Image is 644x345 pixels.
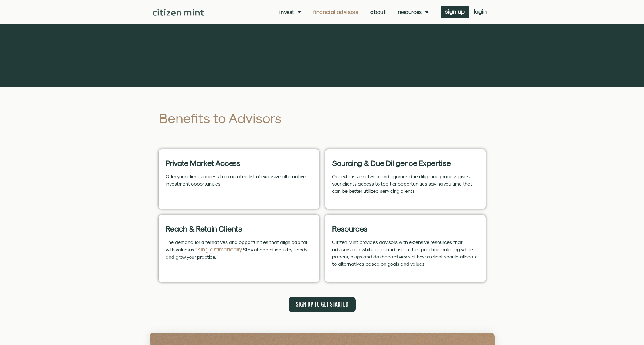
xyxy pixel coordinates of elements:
p: Citizen Mint provides advisors with extensive resources that advisors can white label and use in ... [332,238,479,268]
h2: Private Market Access [166,159,312,167]
a: login [469,6,491,18]
h2: Reach & Retain Clients [166,225,312,232]
p: Our extensive network and rigorous due diligence process gives your clients access to top tier op... [332,173,479,195]
a: rising dramatically. [194,246,243,253]
h2: Benefits to Advisors [159,111,347,125]
img: Citizen Mint [153,9,204,16]
p: Offer your clients access to a curated list of exclusive alternative investment opportunities [166,173,312,187]
a: Resources [398,9,428,15]
h2: Resources [332,225,479,232]
p: The demand for alternatives and opportunities that align capital with values is Stay ahead of ind... [166,238,312,261]
h2: Sourcing & Due Diligence Expertise [332,159,479,167]
a: SIGN UP TO GET STARTED [289,297,356,312]
span: sign up [445,9,465,14]
a: sign up [441,6,469,18]
a: Invest [279,9,301,15]
a: Financial Advisors [313,9,358,15]
nav: Menu [279,9,428,15]
span: SIGN UP TO GET STARTED [296,301,348,308]
a: About [370,9,386,15]
span: rising dramatically [194,246,242,253]
span: login [474,9,487,14]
